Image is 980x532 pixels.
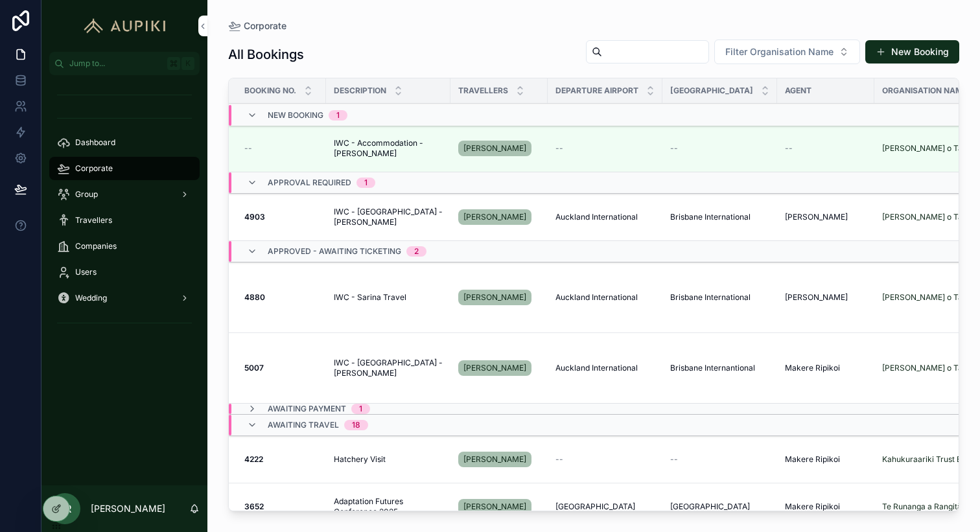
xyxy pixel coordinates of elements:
span: Makere Ripikoi [785,454,840,465]
a: [PERSON_NAME] [458,207,540,227]
span: Makere Ripikoi [785,502,840,512]
span: -- [670,143,678,154]
a: Hatchery Visit [334,454,443,465]
div: 1 [359,404,362,414]
span: Hatchery Visit [334,454,386,465]
div: 1 [364,178,367,188]
p: [PERSON_NAME] [91,502,165,515]
span: [PERSON_NAME] [463,454,526,465]
a: Companies [49,235,200,258]
a: Travellers [49,209,200,232]
span: Organisation Name [882,86,967,96]
span: Corporate [244,19,286,32]
span: [GEOGRAPHIC_DATA] [670,502,750,512]
span: Awaiting Travel [268,420,339,430]
a: -- [785,143,867,154]
span: K [183,58,193,69]
a: [GEOGRAPHIC_DATA] [670,502,769,512]
strong: 4903 [244,212,265,222]
a: -- [555,454,655,465]
a: [PERSON_NAME] o Tainui [882,212,974,222]
div: 1 [336,110,340,121]
a: Auckland International [555,292,655,303]
a: -- [555,143,655,154]
button: New Booking [865,40,959,64]
div: 18 [352,420,360,430]
span: -- [244,143,252,154]
a: [PERSON_NAME] [458,209,531,225]
span: Brisbane International [670,292,751,303]
a: IWC - [GEOGRAPHIC_DATA] - [PERSON_NAME] [334,207,443,227]
a: [PERSON_NAME] [458,290,531,305]
a: Corporate [49,157,200,180]
span: Departure Airport [555,86,638,96]
span: Wedding [75,293,107,303]
a: Brisbane Internantional [670,363,769,373]
a: IWC - Accommodation - [PERSON_NAME] [334,138,443,159]
a: [PERSON_NAME] [458,452,531,467]
a: -- [244,143,318,154]
a: [PERSON_NAME] [458,141,531,156]
a: 4222 [244,454,318,465]
a: [PERSON_NAME] [458,499,531,515]
span: Auckland International [555,363,638,373]
span: Auckland International [555,212,638,222]
strong: 5007 [244,363,264,373]
span: Brisbane International [670,212,751,222]
span: Group [75,189,98,200]
a: [PERSON_NAME] o Tainui [882,363,974,373]
span: Booking No. [244,86,296,96]
a: Makere Ripikoi [785,454,867,465]
strong: 3652 [244,502,264,511]
span: Dashboard [75,137,115,148]
span: Awaiting Payment [268,404,346,414]
span: Travellers [75,215,112,226]
span: New Booking [268,110,323,121]
span: [PERSON_NAME] [463,212,526,222]
h1: All Bookings [228,45,304,64]
span: [PERSON_NAME] [463,143,526,154]
a: 5007 [244,363,318,373]
span: Adaptation Futures Conference 2025 [334,496,443,517]
a: [GEOGRAPHIC_DATA] [555,502,655,512]
span: [PERSON_NAME] [463,502,526,512]
span: [PERSON_NAME] [785,292,848,303]
a: Makere Ripikoi [785,363,867,373]
a: -- [670,143,769,154]
span: Brisbane Internantional [670,363,755,373]
span: IWC - [GEOGRAPHIC_DATA] - [PERSON_NAME] [334,358,443,378]
a: Kahukuraariki Trust Board [882,454,974,465]
a: IWC - Sarina Travel [334,292,443,303]
a: [PERSON_NAME] [458,287,540,308]
span: Jump to... [69,58,162,69]
span: Travellers [458,86,508,96]
span: Companies [75,241,117,251]
span: Users [75,267,97,277]
a: [PERSON_NAME] o Tainui [882,292,974,303]
a: 4880 [244,292,318,303]
a: [PERSON_NAME] [785,292,867,303]
a: [PERSON_NAME] [458,449,540,470]
span: [PERSON_NAME] [463,363,526,373]
span: -- [785,143,793,154]
img: App logo [78,16,172,36]
a: [PERSON_NAME] o Tainui [882,143,974,154]
a: Te Runanga a Rangitāne o Wairau [882,502,974,512]
a: Brisbane International [670,292,769,303]
span: -- [670,454,678,465]
span: Agent [785,86,811,96]
span: -- [555,143,563,154]
span: Description [334,86,386,96]
span: IWC - Sarina Travel [334,292,406,303]
a: Auckland International [555,212,655,222]
span: Filter Organisation Name [725,45,834,58]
